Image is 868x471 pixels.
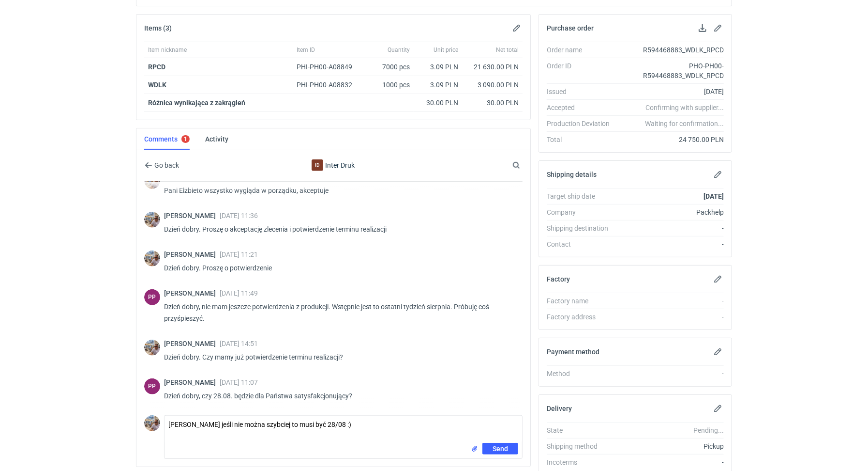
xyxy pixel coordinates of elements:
div: 30.00 PLN [466,98,519,108]
span: [DATE] 11:07 [220,378,258,386]
div: 3.09 PLN [418,80,458,90]
div: 3 090.00 PLN [466,80,519,90]
h2: Payment method [547,348,599,356]
span: Item nickname [148,46,187,54]
div: 3.09 PLN [418,62,458,72]
span: [DATE] 14:51 [220,340,258,347]
div: 7000 pcs [365,58,414,76]
div: Issued [547,87,617,96]
button: Go back [144,159,180,171]
span: Item ID [297,46,315,54]
div: Method [547,369,617,378]
div: Factory address [547,312,617,322]
div: - [617,223,724,233]
textarea: [PERSON_NAME] jeśli nie można szybciej to musi być 28/08 :) [165,416,522,443]
em: Waiting for confirmation... [645,119,724,128]
div: Inter Druk [312,159,323,171]
div: 24 750.00 PLN [617,135,724,144]
div: State [547,425,617,435]
button: Edit payment method [712,346,724,358]
div: Shipping destination [547,223,617,233]
span: [DATE] 11:36 [220,212,258,220]
button: Edit factory details [712,273,724,285]
span: [PERSON_NAME] [164,289,220,297]
span: Send [493,445,508,452]
button: Download PO [697,22,708,34]
a: WDLK [148,81,166,89]
input: Search [510,159,541,171]
strong: Różnica wynikająca z zakrągleń [148,99,245,107]
img: Michał Palasek [144,415,160,431]
div: Paulina Pander [144,289,160,305]
div: Accepted [547,103,617,112]
p: Dzień dobry. Czy mamy już potwierdzenie terminu realizacji? [164,351,515,363]
div: Incoterms [547,457,617,467]
div: PHI-PH00-A08832 [297,80,361,90]
div: R594468883_WDLK_RPCD [617,45,724,55]
div: Pickup [617,441,724,451]
strong: [DATE] [703,192,724,200]
div: Total [547,135,617,144]
figcaption: ID [312,159,323,171]
button: Edit shipping details [712,169,724,180]
figcaption: PP [144,378,160,394]
h2: Items (3) [144,24,172,32]
button: Edit delivery details [712,403,724,414]
a: Comments1 [144,128,190,150]
div: Order name [547,45,617,55]
figcaption: PP [144,289,160,305]
div: 30.00 PLN [418,98,458,108]
h2: Shipping details [547,171,597,178]
span: [PERSON_NAME] [164,251,220,258]
div: Production Deviation [547,119,617,128]
a: RPCD [148,63,165,71]
p: Dzień dobry, nie mam jeszcze potwierdzenia z produkcji. Wstępnie jest to ostatni tydzień sierpnia... [164,301,515,324]
div: 1 [184,136,187,142]
div: - [617,369,724,378]
div: PHI-PH00-A08849 [297,62,361,72]
span: [PERSON_NAME] [164,378,220,386]
div: Contact [547,239,617,249]
div: Target ship date [547,191,617,201]
span: Go back [152,162,179,169]
div: Order ID [547,61,617,80]
p: Pani Elżbieto wszystko wygląda w porządku, akceptuje [164,185,515,196]
img: Michał Palasek [144,212,160,228]
p: Dzień dobry, czy 28.08. będzie dla Państwa satysfakcjonujący? [164,390,515,402]
img: Michał Palasek [144,340,160,356]
span: Net total [496,46,519,54]
h2: Delivery [547,405,572,412]
div: - [617,312,724,322]
em: Pending... [693,426,724,434]
a: Activity [205,128,228,150]
div: PHO-PH00-R594468883_WDLK_RPCD [617,61,724,80]
span: Unit price [434,46,458,54]
div: Factory name [547,296,617,306]
button: Edit items [511,22,523,34]
p: Dzień dobry. Proszę o akceptację zlecenia i potwierdzenie terminu realizacji [164,223,515,235]
h2: Purchase order [547,24,594,32]
div: - [617,457,724,467]
p: Dzień dobry. Proszę o potwierdzenie [164,262,515,274]
span: [DATE] 11:21 [220,251,258,258]
div: [DATE] [617,87,724,96]
div: 1000 pcs [365,76,414,94]
button: Edit purchase order [712,22,724,34]
div: - [617,296,724,306]
div: Shipping method [547,441,617,451]
div: Paulina Pander [144,378,160,394]
h2: Factory [547,275,570,283]
div: Inter Druk [254,159,413,171]
span: [PERSON_NAME] [164,340,220,347]
img: Michał Palasek [144,251,160,267]
em: Confirming with supplier... [645,104,724,111]
span: [PERSON_NAME] [164,212,220,220]
div: Company [547,207,617,217]
button: Send [482,443,518,455]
